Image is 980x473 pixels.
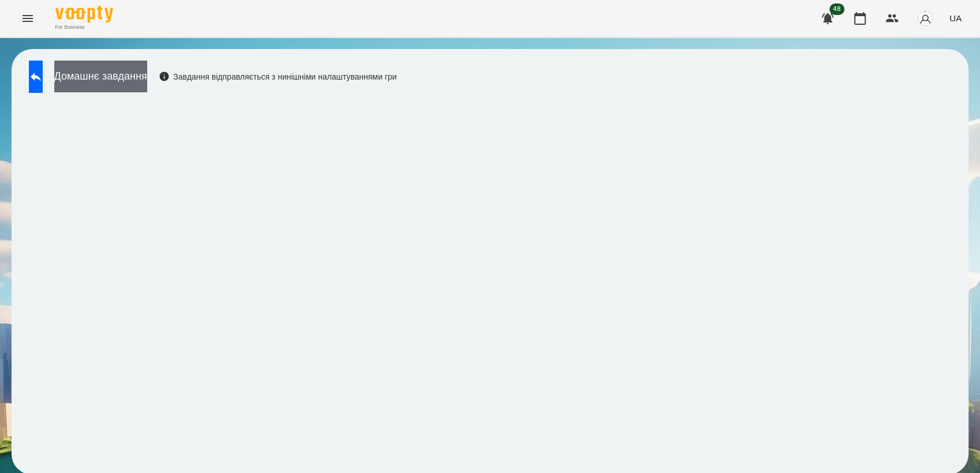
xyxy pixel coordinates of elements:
div: Завдання відправляється з нинішніми налаштуваннями гри [159,71,397,82]
span: UA [949,12,962,24]
button: Домашнє завдання [54,61,147,92]
button: Menu [14,5,42,32]
img: Voopty Logo [55,6,113,22]
span: For Business [55,24,113,31]
span: 48 [829,3,844,15]
img: avatar_s.png [917,10,933,27]
button: UA [945,7,966,29]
